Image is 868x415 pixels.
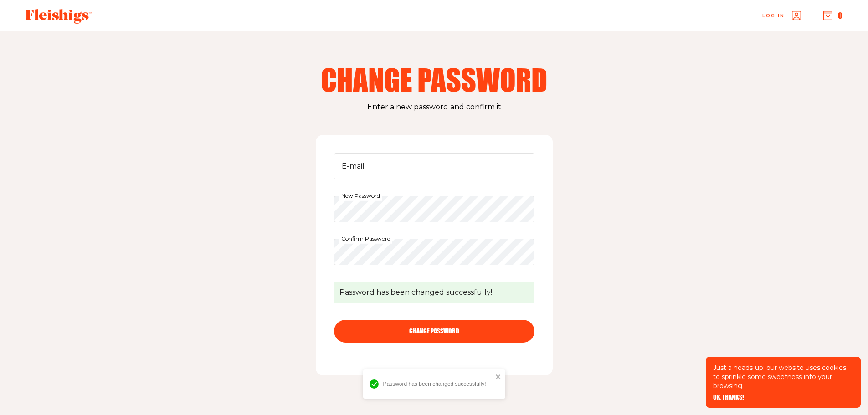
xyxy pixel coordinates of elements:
p: Enter a new password and confirm it [97,101,771,113]
label: Confirm Password [339,234,392,244]
label: New Password [339,191,382,201]
span: Password has been changed successfully! [334,282,534,303]
input: New Password [334,196,534,222]
button: 0 [823,10,842,20]
div: Password has been changed successfully! [383,381,493,387]
a: Log in [762,11,801,20]
input: Confirm Password [334,239,534,265]
button: CHANGE PASSWORD [334,320,534,343]
button: close [495,373,502,380]
h2: Change Password [318,65,551,94]
span: Log in [762,12,785,19]
button: OK, THANKS! [713,394,744,400]
input: E-mail [334,153,534,179]
p: Just a heads-up: our website uses cookies to sprinkle some sweetness into your browsing. [713,363,853,390]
